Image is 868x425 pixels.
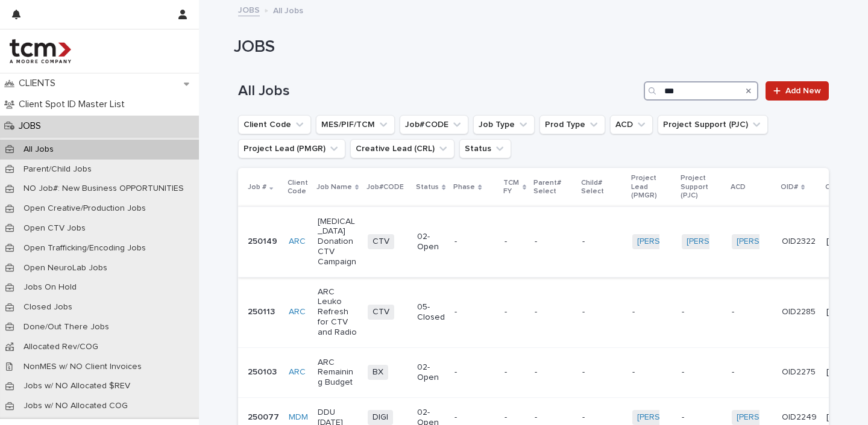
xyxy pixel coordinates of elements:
[14,263,117,273] p: Open NeuroLab Jobs
[681,172,723,202] p: Project Support (PJC)
[14,184,193,194] p: NO Job#: New Business OPPORTUNITIES
[14,164,101,175] p: Parent/Child Jobs
[781,181,798,194] p: OID#
[14,144,63,155] p: All Jobs
[453,181,475,194] p: Phase
[10,39,71,63] img: 4hMmSqQkux38exxPVZHQ
[732,307,772,317] p: -
[503,176,520,199] p: TCM FY
[687,237,773,247] a: [PERSON_NAME]-TCM
[785,87,821,95] span: Add New
[737,412,823,423] a: [PERSON_NAME]-TCM
[248,181,266,194] p: Job #
[826,307,861,317] p: [DATE]
[14,203,156,214] p: Open Creative/Production Jobs
[318,287,358,338] p: ARC Leuko Refresh for CTV and Radio
[732,367,772,377] p: -
[288,176,309,199] p: Client Code
[350,139,454,158] button: Creative Lead (CRL)
[238,115,311,134] button: Client Code
[505,412,525,423] p: -
[737,237,823,247] a: [PERSON_NAME]-TCM
[631,172,674,202] p: Project Lead (PMGR)
[14,302,82,312] p: Closed Jobs
[582,237,623,247] p: -
[417,302,445,323] p: 05-Closed
[289,367,306,377] a: ARC
[782,412,817,423] p: OID2249
[535,367,573,377] p: -
[782,367,817,377] p: OID2275
[539,115,605,134] button: Prod Type
[238,2,260,16] a: JOBS
[632,307,673,317] p: -
[368,410,393,425] span: DIGI
[234,37,825,58] h1: JOBS
[248,307,279,317] p: 250113
[632,367,673,377] p: -
[582,307,623,317] p: -
[368,365,388,380] span: BX
[473,115,535,134] button: Job Type
[318,217,358,267] p: [MEDICAL_DATA] Donation CTV Campaign
[238,82,639,100] h1: All Jobs
[535,307,573,317] p: -
[316,115,395,134] button: MES/PIF/TCM
[682,307,722,317] p: -
[14,99,134,110] p: Client Spot ID Master List
[248,412,279,423] p: 250077
[238,139,345,158] button: Project Lead (PMGR)
[14,362,151,372] p: NonMES w/ NO Client Invoices
[505,367,525,377] p: -
[416,181,439,194] p: Status
[533,176,574,199] p: Parent# Select
[316,181,352,194] p: Job Name
[582,367,623,377] p: -
[782,237,817,247] p: OID2322
[535,237,573,247] p: -
[14,78,65,89] p: CLIENTS
[289,412,308,423] a: MDM
[368,305,394,320] span: CTV
[289,307,306,317] a: ARC
[682,367,722,377] p: -
[459,139,511,158] button: Status
[766,81,829,101] a: Add New
[782,307,817,317] p: OID2285
[826,367,861,377] p: [DATE]
[826,412,861,423] p: [DATE]
[637,412,723,423] a: [PERSON_NAME]-TCM
[14,243,156,253] p: Open Trafficking/Encoding Jobs
[248,237,279,247] p: 250149
[610,115,653,134] button: ACD
[826,237,861,247] p: [DATE]
[14,401,137,411] p: Jobs w/ NO Allocated COG
[505,237,525,247] p: -
[644,81,758,101] input: Search
[14,381,140,391] p: Jobs w/ NO Allocated $REV
[400,115,468,134] button: Job#CODE
[14,282,86,293] p: Jobs On Hold
[454,237,495,247] p: -
[366,181,404,194] p: Job#CODE
[14,322,119,332] p: Done/Out There Jobs
[582,412,623,423] p: -
[273,3,303,16] p: All Jobs
[637,237,723,247] a: [PERSON_NAME]-TCM
[454,307,495,317] p: -
[368,234,394,249] span: CTV
[505,307,525,317] p: -
[535,412,573,423] p: -
[581,176,624,199] p: Child# Select
[454,412,495,423] p: -
[318,358,358,388] p: ARC Remaining Budget
[289,237,306,247] a: ARC
[417,232,445,252] p: 02-Open
[417,362,445,383] p: 02-Open
[248,367,279,377] p: 250103
[731,181,746,194] p: ACD
[14,223,95,234] p: Open CTV Jobs
[825,181,855,194] p: OPENED
[14,342,108,352] p: Allocated Rev/COG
